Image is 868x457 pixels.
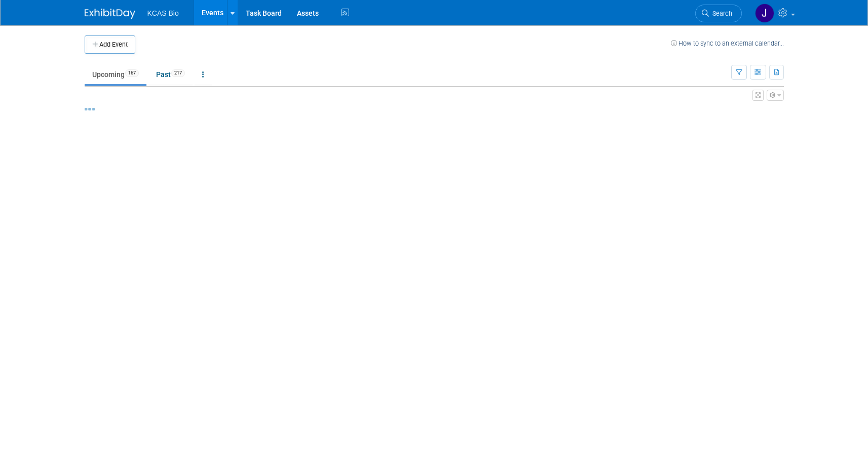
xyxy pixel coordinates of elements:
[85,65,146,84] a: Upcoming167
[147,9,179,17] span: KCAS Bio
[709,10,732,17] span: Search
[85,35,135,54] button: Add Event
[695,5,742,22] a: Search
[755,4,774,23] img: Jason Hannah
[171,69,185,77] span: 217
[85,9,135,19] img: ExhibitDay
[148,65,193,84] a: Past217
[85,108,95,110] img: loading...
[125,69,139,77] span: 167
[671,40,784,47] a: How to sync to an external calendar...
